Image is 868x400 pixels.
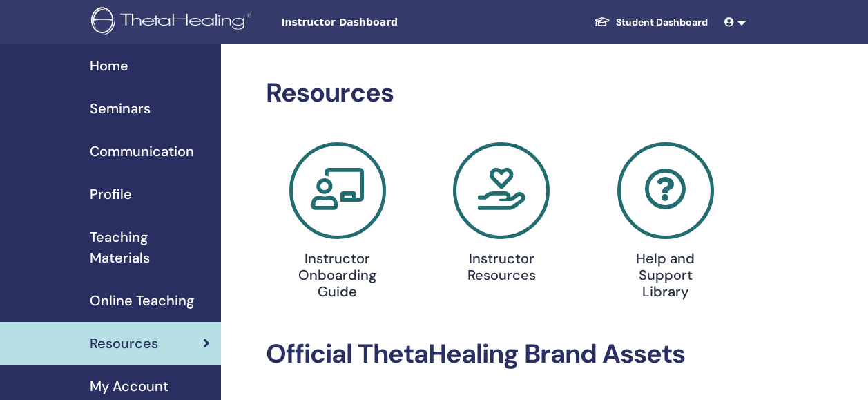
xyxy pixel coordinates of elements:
img: logo.png [91,7,256,38]
span: Seminars [90,98,151,119]
h4: Help and Support Library [614,250,717,300]
span: My Account [90,376,168,397]
h4: Instructor Resources [450,250,554,283]
a: Instructor Resources [428,142,576,289]
h4: Instructor Onboarding Guide [286,250,389,300]
span: Resources [90,333,158,354]
a: Instructor Onboarding Guide [264,142,412,305]
a: Help and Support Library [592,142,740,305]
span: Instructor Dashboard [281,15,488,30]
span: Communication [90,141,194,162]
a: Student Dashboard [583,10,719,35]
span: Profile [90,184,132,204]
h2: Resources [266,77,737,109]
h2: Official ThetaHealing Brand Assets [266,339,737,370]
span: Home [90,55,128,76]
img: graduation-cap-white.svg [594,16,610,28]
span: Teaching Materials [90,227,210,268]
span: Online Teaching [90,290,194,311]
